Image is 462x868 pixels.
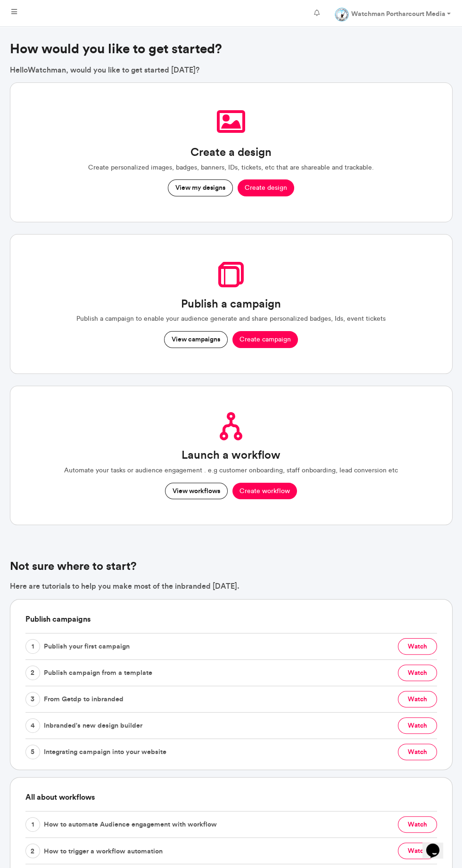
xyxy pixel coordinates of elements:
h3: How would you like to get started? [10,41,453,57]
span: 5 [25,745,40,759]
span: 2 [25,844,40,858]
strong: Watchman Portharcourt Media [351,9,445,18]
p: Automate your tasks or audience engagement . e.g customer onboarding, staff onboarding, lead conv... [64,466,398,475]
button: Create design [238,179,294,196]
button: watch [398,816,437,833]
img: profile dp [335,8,349,22]
span: How to trigger a workflow automation [44,844,163,858]
span: Integrating campaign into your website [44,745,166,759]
button: watch [398,691,437,707]
span: Inbranded's new design builder [44,718,142,733]
a: Watchman Portharcourt Media [327,4,458,23]
span: 1 [25,817,40,832]
button: watch [398,843,437,859]
button: watch [398,638,437,655]
span: 3 [25,692,40,706]
button: watch [398,717,437,734]
p: Publish a campaign to enable your audience generate and share personalized badges, Ids, event tic... [76,314,386,324]
p: Here are tutorials to help you make most of the inbranded [DATE]. [10,581,453,591]
iframe: chat widget [422,830,453,859]
span: 1 [25,639,40,654]
span: 4 [25,718,40,733]
h3: Launch a workflow [181,448,280,462]
span: Publish your first campaign [44,639,130,654]
span: From Getdp to inbranded [44,692,124,706]
h4: Not sure where to start? [10,560,453,573]
button: watch [398,665,437,681]
button: View workflows [165,483,228,500]
h6: All about workflows [25,778,437,811]
span: Publish campaign from a template [44,665,152,680]
button: Create workflow [232,483,297,500]
p: Create personalized images, badges, banners, IDs, tickets, etc that are shareable and trackable. [88,163,374,172]
span: How to automate Audience engagement with workflow [44,817,217,832]
button: watch [398,744,437,760]
button: Create campaign [232,331,298,348]
h6: Publish campaigns [25,600,437,633]
button: View my designs [168,179,233,196]
button: View campaigns [164,331,228,348]
h3: Publish a campaign [181,297,281,311]
p: Hello Watchman , would you like to get started [DATE]? [10,65,453,75]
span: 2 [25,665,40,680]
h3: Create a design [190,146,272,159]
